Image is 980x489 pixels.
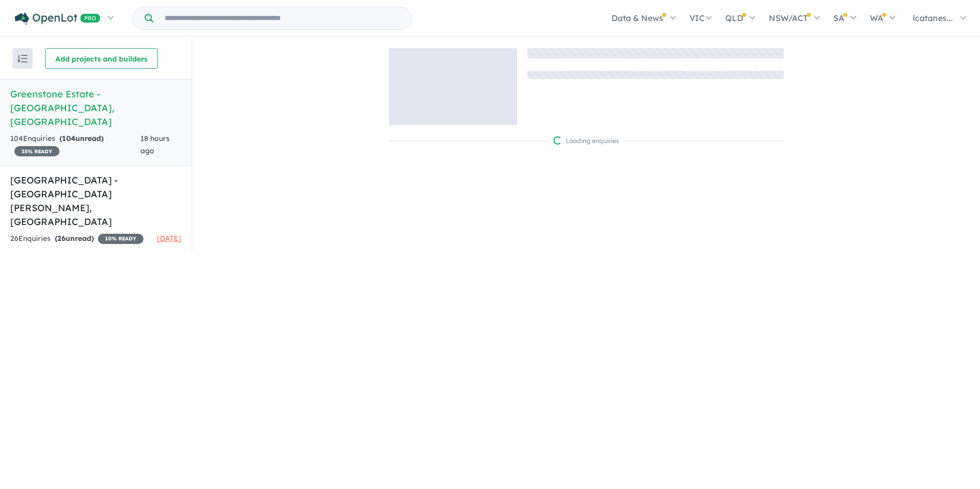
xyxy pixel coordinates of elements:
[10,87,181,129] h5: Greenstone Estate - [GEOGRAPHIC_DATA] , [GEOGRAPHIC_DATA]
[140,134,170,155] span: 18 hours ago
[55,234,94,243] strong: ( unread)
[45,48,158,69] button: Add projects and builders
[59,134,104,143] strong: ( unread)
[10,173,181,229] h5: [GEOGRAPHIC_DATA] - [GEOGRAPHIC_DATA][PERSON_NAME] , [GEOGRAPHIC_DATA]
[155,7,410,29] input: Try estate name, suburb, builder or developer
[62,134,75,143] span: 104
[98,234,144,244] span: 10 % READY
[17,55,28,63] img: sort.svg
[57,234,66,243] span: 26
[10,133,140,157] div: 104 Enquir ies
[15,12,100,25] img: Openlot PRO Logo White
[14,146,59,156] span: 35 % READY
[913,13,953,23] span: lcatanes...
[10,233,144,245] div: 26 Enquir ies
[157,234,181,243] span: [DATE]
[554,136,619,146] div: Loading enquiries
